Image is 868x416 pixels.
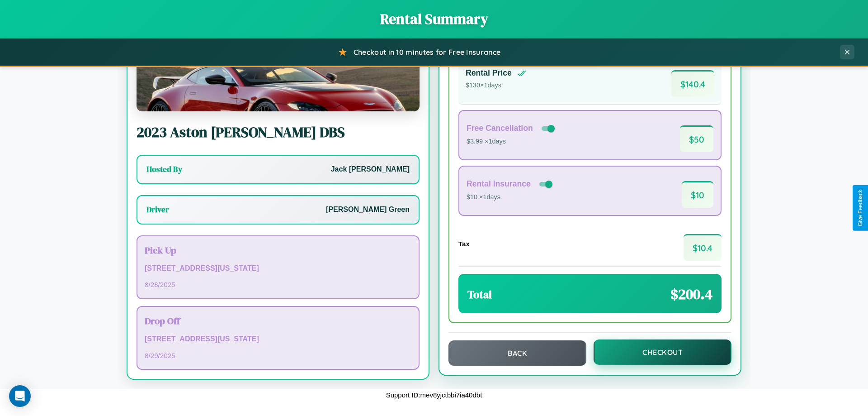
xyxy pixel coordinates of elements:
[9,385,31,407] div: Open Intercom Messenger
[467,136,557,148] p: $3.99 × 1 days
[458,240,470,248] h4: Tax
[145,244,411,257] h3: Pick Up
[682,181,713,208] span: $ 10
[467,124,533,133] h4: Free Cancellation
[145,278,411,291] p: 8 / 28 / 2025
[466,80,526,91] p: $ 130 × 1 days
[146,204,169,215] h3: Driver
[448,340,586,366] button: Back
[145,349,411,362] p: 8 / 29 / 2025
[671,70,714,97] span: $ 140.4
[466,68,512,78] h4: Rental Price
[146,164,182,175] h3: Hosted By
[857,190,863,226] div: Give Feedback
[386,389,482,401] p: Support ID: mev8yjctbbi7ia40dbt
[594,339,731,365] button: Checkout
[137,122,420,142] h2: 2023 Aston [PERSON_NAME] DBS
[326,203,410,216] p: [PERSON_NAME] Green
[145,333,411,346] p: [STREET_ADDRESS][US_STATE]
[467,179,531,189] h4: Rental Insurance
[331,163,410,176] p: Jack [PERSON_NAME]
[670,284,712,304] span: $ 200.4
[145,262,411,275] p: [STREET_ADDRESS][US_STATE]
[467,287,492,302] h3: Total
[680,125,713,152] span: $ 50
[467,191,554,203] p: $10 × 1 days
[354,48,500,57] span: Checkout in 10 minutes for Free Insurance
[9,9,859,29] h1: Rental Summary
[684,234,722,261] span: $ 10.4
[145,314,411,327] h3: Drop Off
